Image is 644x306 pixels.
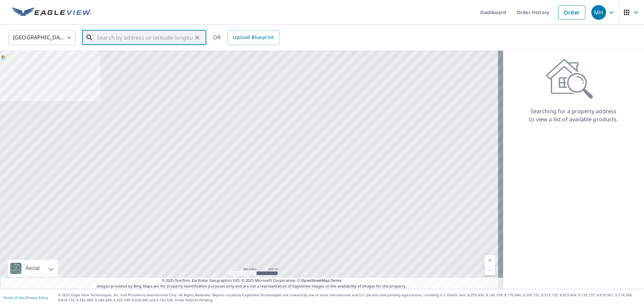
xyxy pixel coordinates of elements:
a: Current Level 5, Zoom Out [485,265,495,275]
img: EV Logo [12,7,91,17]
a: Terms [331,278,342,283]
a: Terms of Use [3,295,24,300]
p: © 2025 Eagle View Technologies, Inc. and Pictometry International Corp. All Rights Reserved. Repo... [58,293,641,303]
div: [GEOGRAPHIC_DATA] [8,28,75,47]
input: Search by address or latitude-longitude [97,28,193,47]
button: Clear [193,33,202,42]
div: OR [213,30,279,45]
a: Privacy Policy [26,295,48,300]
div: Aerial [8,260,58,277]
a: Current Level 5, Zoom In [485,255,495,265]
div: Aerial [23,260,42,277]
a: Order [558,5,585,19]
a: OpenStreetMap [301,278,329,283]
div: MH [591,5,606,20]
p: Searching for a property address to view a list of available products. [529,107,619,123]
a: Upload Blueprint [227,30,279,45]
span: Upload Blueprint [233,33,274,42]
span: © 2025 TomTom, Earthstar Geographics SIO, © 2025 Microsoft Corporation, © [162,278,342,283]
p: | [3,296,48,300]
